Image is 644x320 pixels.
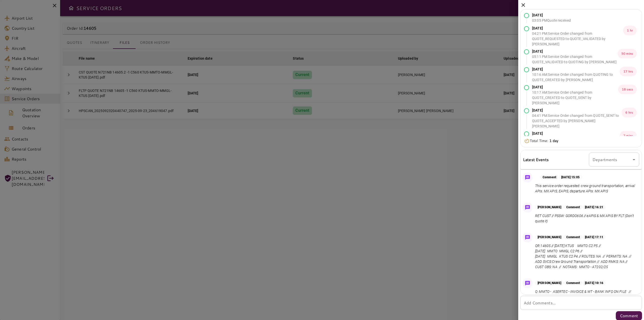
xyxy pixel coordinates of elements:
[582,205,606,209] p: [DATE] 16:21
[532,54,618,65] p: 05:11 PM : Service Order changed from QUOTE_VALIDATED to QUOTING by [PERSON_NAME]
[559,175,582,180] p: [DATE] 15:05
[532,85,618,90] p: [DATE]
[532,90,618,106] p: 10:17 AM : Service Order changed from QUOTE_CREATED to QUOTE_SENT by [PERSON_NAME]
[582,281,606,285] p: [DATE] 10:16
[532,108,622,113] p: [DATE]
[620,131,637,140] p: 7 mins
[532,18,571,23] p: 03:05 PM Quote received
[532,113,622,129] p: 04:41 PM : Service Order changed from QUOTE_SENT to QUOTE_ACCEPTED by [PERSON_NAME] [PERSON_NAME]
[532,49,618,54] p: [DATE]
[524,174,531,181] img: Message Icon
[620,313,638,319] p: Comment
[535,183,637,194] p: This service order requested: crew ground transportation, arrival APIs: MX APIS, EAPIS, departure...
[564,281,582,285] p: Comment
[620,67,637,76] p: 17 hrs
[532,72,620,83] p: 10:16 AM : Service Order changed from QUOTING to QUOTE_CREATED by [PERSON_NAME]
[622,108,637,117] p: 6 hrs
[524,138,530,144] img: Timer Icon
[535,213,637,224] p: RET CUST // PSSW: GORDO606 // eAPIS & MX APIS BY FLT (Don't quote it)
[630,156,637,163] button: Open
[532,26,623,31] p: [DATE]
[532,67,620,72] p: [DATE]
[623,26,637,35] p: 1 hr
[564,235,582,239] p: Comment
[524,204,531,211] img: Message Icon
[532,131,620,136] p: [DATE]
[535,281,564,285] p: [PERSON_NAME]
[535,205,564,209] p: [PERSON_NAME]
[582,235,606,239] p: [DATE] 17:11
[564,205,582,209] p: Comment
[530,138,558,144] p: Total Time:
[532,13,571,18] p: [DATE]
[535,235,564,239] p: [PERSON_NAME]
[549,138,558,143] b: 1 day
[618,49,637,58] p: 50 mins
[540,175,559,180] p: Comment
[535,243,637,270] p: QR:14605 // [DATE] KTUS MMTO C2 P5 // [DATE] MMTO MMGL C2 P6 // [DATE] MMGL KTUS C2 P4 // ROUTES:...
[523,156,549,163] h6: Latest Events
[524,234,531,241] img: Message Icon
[535,289,637,300] p: Q: MMTO - ASERTEC - INVOICE & WT - BANK INFO ON FILE // MMGL - AEROTRON - INVOICE & WT - BANK INF...
[618,85,637,94] p: 18 secs
[524,280,531,287] img: Message Icon
[532,31,623,47] p: 04:21 PM : Service Order changed from QUOTE_REQUESTED to QUOTE_VALIDATED by [PERSON_NAME]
